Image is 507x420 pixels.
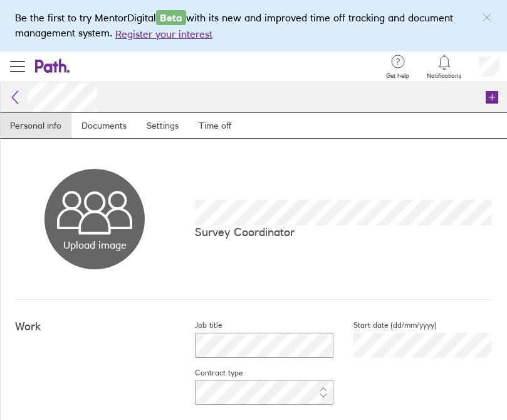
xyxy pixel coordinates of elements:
[175,368,243,378] label: Contract type
[195,225,492,239] p: Survey Coordinator
[137,113,189,138] a: Settings
[115,26,212,41] button: Register your interest
[189,113,241,138] a: Time off
[15,10,492,41] div: Be the first to try MentorDigital with its new and improved time off tracking and document manage...
[427,53,462,80] a: Notifications
[71,113,137,138] a: Documents
[15,320,175,333] h4: Work
[156,10,186,25] span: Beta
[386,72,409,80] span: Get help
[333,320,437,330] label: Start date (dd/mm/yyyy)
[427,72,462,80] span: Notifications
[175,320,222,330] label: Job title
